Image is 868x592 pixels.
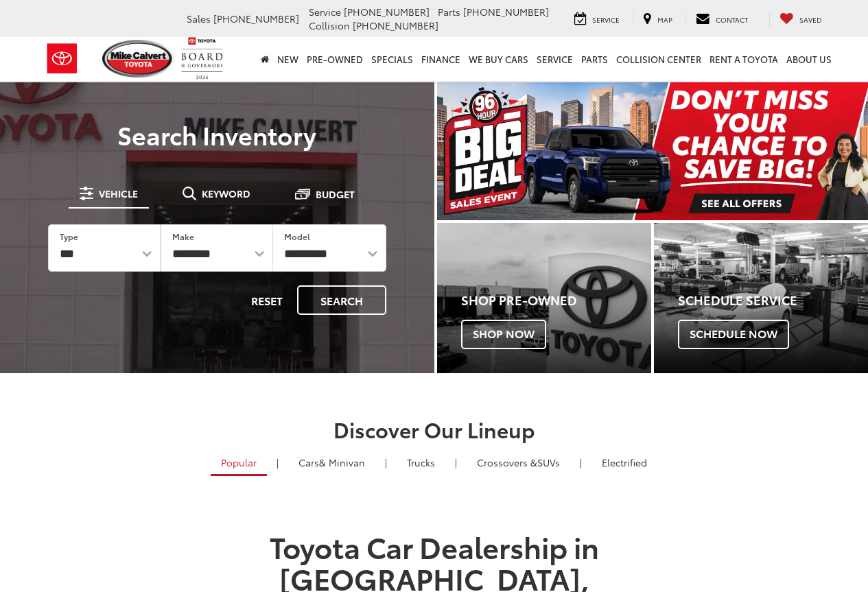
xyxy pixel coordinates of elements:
a: New [273,37,303,81]
li: | [576,455,585,469]
a: Contact [685,12,758,27]
li: | [273,455,282,469]
span: Sales [187,12,211,25]
span: Shop Now [461,320,546,348]
img: Mike Calvert Toyota [102,40,175,78]
span: & Minivan [319,455,365,469]
span: Schedule Now [678,320,789,348]
a: Cars [288,451,375,474]
a: My Saved Vehicles [769,12,832,27]
label: Type [60,230,78,242]
div: Toyota [437,223,651,373]
a: Map [633,12,683,27]
a: Home [257,37,273,81]
button: Reset [239,285,294,315]
img: Toyota [36,36,88,81]
label: Make [172,230,194,242]
span: Map [657,14,672,25]
span: Vehicle [99,189,138,198]
a: Electrified [591,451,657,474]
a: About Us [782,37,836,81]
span: Contact [716,14,748,25]
a: Finance [417,37,465,81]
a: Service [532,37,577,81]
a: WE BUY CARS [465,37,532,81]
a: Popular [211,451,267,476]
span: Crossovers & [477,455,537,469]
button: Search [297,285,386,315]
a: Shop Pre-Owned Shop Now [437,223,651,373]
a: Pre-Owned [303,37,367,81]
a: Schedule Service Schedule Now [654,223,868,373]
span: Budget [316,189,355,199]
div: Toyota [654,223,868,373]
li: | [382,455,390,469]
a: Service [564,12,630,27]
li: | [451,455,460,469]
a: Trucks [397,451,445,474]
a: Specials [367,37,417,81]
label: Model [284,230,310,242]
span: Keyword [202,189,250,198]
h4: Shop Pre-Owned [461,294,651,307]
span: Saved [799,14,822,25]
span: Collision [309,19,350,32]
a: Parts [577,37,612,81]
a: Collision Center [612,37,705,81]
span: [PHONE_NUMBER] [213,12,299,25]
h4: Schedule Service [678,294,868,307]
span: [PHONE_NUMBER] [344,5,430,19]
span: [PHONE_NUMBER] [463,5,549,19]
span: Parts [438,5,460,19]
a: Rent a Toyota [705,37,782,81]
span: Service [592,14,620,25]
span: Service [309,5,341,19]
span: [PHONE_NUMBER] [353,19,438,32]
h2: Discover Our Lineup [43,418,825,440]
h3: Search Inventory [29,121,406,148]
a: SUVs [467,451,570,474]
